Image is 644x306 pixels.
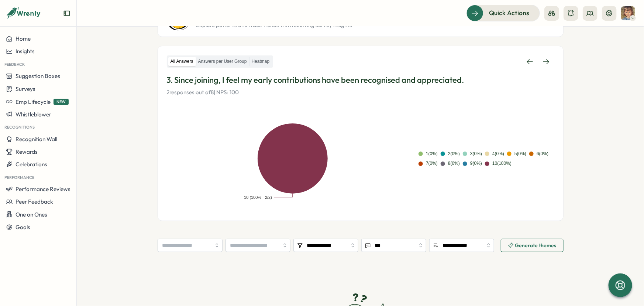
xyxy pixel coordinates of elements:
button: Quick Actions [466,5,540,21]
div: 9 ( 0 %) [470,160,482,167]
div: 8 ( 0 %) [448,160,460,167]
div: 6 ( 0 %) [537,150,548,157]
span: Performance Reviews [16,186,70,193]
span: Celebrations [16,161,47,168]
p: 2 responses out of 8 | NPS: 100 [167,88,554,96]
span: Home [16,35,31,42]
span: Quick Actions [489,8,529,18]
label: All Answers [168,57,196,66]
div: 5 ( 0 %) [514,150,526,157]
div: 3 ( 0 %) [470,150,482,157]
p: 3. Since joining, I feel my early contributions have been recognised and appreciated. [167,74,554,86]
img: Jane Lapthorne [621,6,635,20]
div: 4 ( 0 %) [492,150,504,157]
span: Generate themes [515,243,557,248]
div: 1 ( 0 %) [426,150,438,157]
div: 10 ( 100 %) [492,160,512,167]
span: Peer Feedback [16,198,53,205]
label: Heatmap [249,57,272,66]
button: Expand sidebar [63,10,70,17]
span: Suggestion Boxes [16,72,60,79]
span: One on Ones [16,211,47,218]
span: NEW [54,99,69,105]
div: 2 ( 0 %) [448,150,460,157]
span: Insights [16,48,35,55]
span: Rewards [16,148,38,155]
span: Recognition Wall [16,136,57,143]
span: Whistleblower [16,111,51,118]
div: 7 ( 0 %) [426,160,438,167]
text: 10 (100% - 2/2) [244,195,272,200]
label: Answers per User Group [196,57,249,66]
button: Generate themes [501,239,564,252]
span: Surveys [16,85,35,92]
span: Emp Lifecycle [16,98,51,105]
span: Goals [16,224,30,231]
